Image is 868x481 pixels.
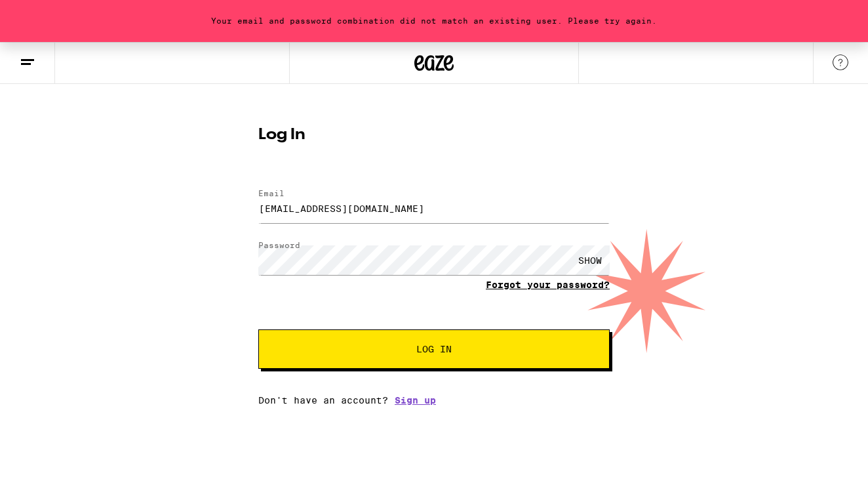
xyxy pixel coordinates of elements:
div: Don't have an account? [258,395,610,406]
a: Forgot your password? [486,280,610,290]
label: Password [258,241,300,249]
button: Log In [258,329,610,369]
div: SHOW [570,245,610,275]
span: Hi. Need any help? [8,9,94,20]
h1: Log In [258,127,610,143]
a: Sign up [395,395,436,406]
label: Email [258,189,285,198]
span: Log In [416,345,452,354]
input: Email [258,194,610,223]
